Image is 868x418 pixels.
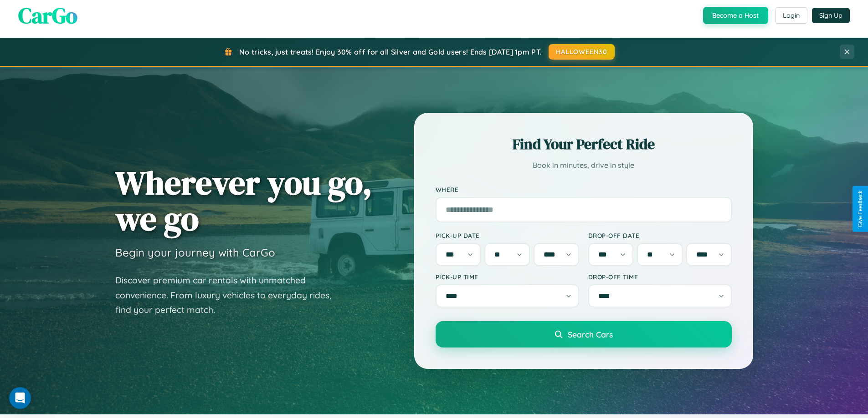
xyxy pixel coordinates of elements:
label: Pick-up Date [436,232,579,239]
button: Search Cars [436,321,732,347]
label: Drop-off Time [588,273,732,281]
h3: Begin your journey with CarGo [115,246,275,259]
label: Where [436,186,732,193]
div: Give Feedback [857,191,863,227]
span: Search Cars [568,329,613,339]
button: HALLOWEEN30 [549,44,615,60]
button: Become a Host [703,7,768,24]
button: Login [775,7,807,24]
span: No tricks, just treats! Enjoy 30% off for all Silver and Gold users! Ends [DATE] 1pm PT. [239,47,542,56]
p: Discover premium car rentals with unmatched convenience. From luxury vehicles to everyday rides, ... [115,273,343,317]
h1: Wherever you go, we go [115,165,372,237]
label: Pick-up Time [436,273,579,281]
span: CarGo [18,0,77,30]
label: Drop-off Date [588,232,732,239]
h2: Find Your Perfect Ride [436,134,732,154]
iframe: Intercom live chat [9,387,31,409]
button: Sign Up [812,8,850,23]
p: Book in minutes, drive in style [436,159,732,172]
